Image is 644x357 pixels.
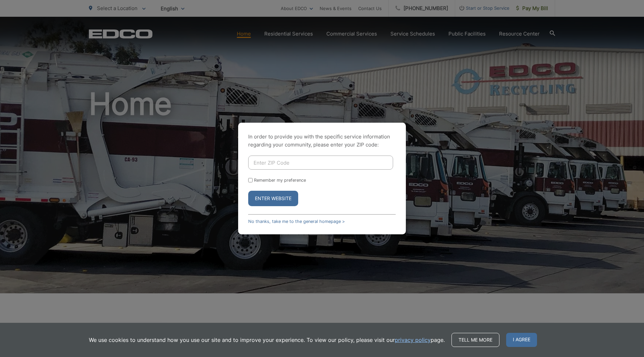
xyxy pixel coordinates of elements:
p: We use cookies to understand how you use our site and to improve your experience. To view our pol... [89,336,445,344]
label: Remember my preference [254,178,306,183]
span: I agree [506,333,537,347]
a: Tell me more [451,333,499,347]
input: Enter ZIP Code [248,156,393,170]
button: Enter Website [248,191,298,206]
p: In order to provide you with the specific service information regarding your community, please en... [248,133,396,149]
a: privacy policy [395,336,431,344]
a: No thanks, take me to the general homepage > [248,219,345,224]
